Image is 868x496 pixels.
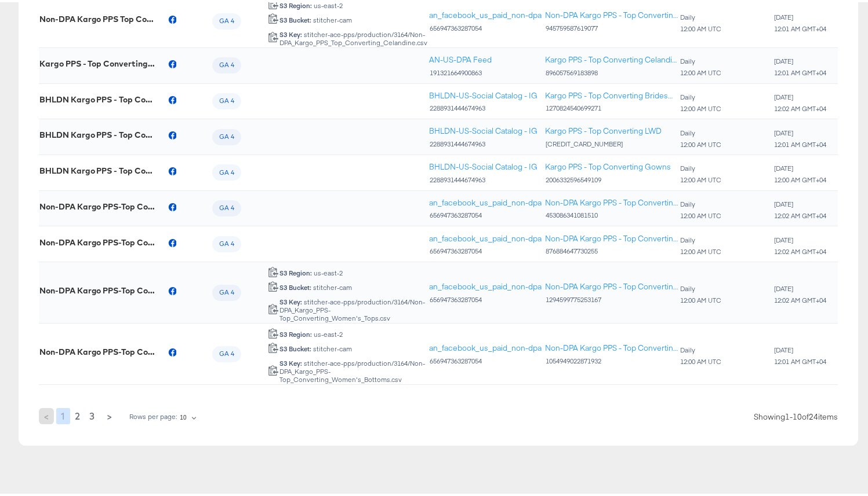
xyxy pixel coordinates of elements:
[279,328,343,336] div: us-east-2
[56,406,70,422] button: 1
[429,52,492,63] a: AN-US-DPA Feed
[429,293,542,302] div: 656947363287054
[545,195,678,206] a: Non-DPA Kargo PPS - Top Converting All Products
[180,409,198,423] div: 10
[107,406,112,422] span: >
[429,209,542,217] div: 656947363287054
[545,8,678,19] a: Non-DPA Kargo PPS - Top Converting Celandine Collection
[212,166,241,175] span: GA 4
[279,28,302,36] strong: S3 Key:
[39,236,155,245] div: Non-DPA Kargo PPS-Top Converting Home Accessories
[680,55,722,63] div: Daily
[212,14,241,24] span: GA 4
[39,128,155,137] div: BHLDN Kargo PPS - Top Converting LWD
[39,12,155,21] div: Non-DPA Kargo PPS Top Converting Celandine
[773,234,827,242] div: [DATE]
[680,67,722,75] div: 12:00 AM UTC
[39,93,155,102] div: BHLDN Kargo PPS - Top Converting Bridesmaid/Guest
[773,344,827,352] div: [DATE]
[212,94,241,104] span: GA 4
[545,231,678,242] a: Non-DPA Kargo PPS - Top Converting Home Accessories
[545,159,671,170] div: Kargo PPS - Top Converting Gowns
[680,91,722,99] div: Daily
[680,174,722,182] div: 12:00 AM UTC
[773,355,827,363] div: 12:01 AM GMT+04
[85,406,99,422] button: 3
[545,88,678,99] a: Kargo PPS - Top Converting Bridesmaid/Wedding Guest
[545,123,662,134] a: Kargo PPS - Top Converting LWD
[545,67,678,75] div: 896057569183898
[429,340,542,351] a: an_facebook_us_paid_non-dpa
[545,279,678,290] a: Non-DPA Kargo PPS - Top Converting Women's Tops
[279,14,353,22] div: stitcher-cam
[773,102,827,111] div: 12:02 AM GMT+04
[279,328,312,336] strong: S3 Region:
[680,162,722,170] div: Daily
[429,245,542,253] div: 656947363287054
[773,23,827,31] div: 12:01 AM GMT+04
[279,281,353,289] div: stitcher-cam
[680,23,722,31] div: 12:00 AM UTC
[429,123,537,134] div: BHLDN-US-Social Catalog - IG
[680,127,722,135] div: Daily
[129,410,177,418] div: Rows per page:
[429,8,542,19] a: an_facebook_us_paid_non-dpa
[279,28,428,45] div: stitcher-ace-pps/production/3164/Non-DPA_Kargo_PPS_Top_Converting_Celandine.csv
[773,294,827,302] div: 12:02 AM GMT+04
[545,293,678,302] div: 1294599775253167
[212,58,241,68] span: GA 4
[70,406,85,422] button: 2
[429,88,537,99] a: BHLDN-US-Social Catalog - IG
[545,22,678,30] div: 945759587619077
[773,282,827,291] div: [DATE]
[89,406,95,422] span: 3
[279,296,428,320] div: stitcher-ace-pps/production/3164/Non-DPA_Kargo_PPS-Top_Converting_Women's_Tops.csv
[212,237,241,247] span: GA 4
[279,343,353,351] div: stitcher-cam
[429,231,542,242] a: an_facebook_us_paid_non-dpa
[545,340,678,351] a: Non-DPA Kargo PPS - Top Converting Women's Bottoms
[429,195,542,206] a: an_facebook_us_paid_non-dpa
[545,138,662,146] div: [CREDIT_CARD_NUMBER]
[39,200,155,209] div: Non-DPA Kargo PPS-Top Converting All Products
[212,130,241,139] span: GA 4
[39,57,155,66] div: Kargo PPS - Top Converting Celandine Collection
[75,406,80,422] span: 2
[773,55,827,63] div: [DATE]
[279,267,343,275] div: us-east-2
[429,159,537,170] a: BHLDN-US-Social Catalog - IG
[680,245,722,253] div: 12:00 AM UTC
[680,355,722,363] div: 12:00 AM UTC
[545,355,678,363] div: 1054949022871932
[773,127,827,135] div: [DATE]
[680,138,722,146] div: 12:00 AM UTC
[39,284,155,293] div: Non-DPA Kargo PPS-Top Converting Women's Tops
[212,286,241,295] span: GA 4
[429,279,542,290] div: an_facebook_us_paid_non-dpa
[773,67,827,75] div: 12:01 AM GMT+04
[680,294,722,302] div: 12:00 AM UTC
[212,347,241,357] span: GA 4
[680,282,722,291] div: Daily
[545,209,678,217] div: 453086341081510
[279,357,428,381] div: stitcher-ace-pps/production/3164/Non-DPA_Kargo_PPS-Top_Converting_Women's_Bottoms.csv
[39,164,155,173] div: BHLDN Kargo PPS - Top Converting Gowns
[773,162,827,170] div: [DATE]
[429,102,537,110] div: 2288931444674963
[61,406,65,422] span: 1
[429,138,537,146] div: 2288931444674963
[545,52,678,63] a: Kargo PPS - Top Converting Celandine Collection
[429,355,542,363] div: 656947363287054
[279,295,302,304] strong: S3 Key:
[754,409,838,420] div: Showing 1 - 10 of 24 items
[429,22,542,30] div: 656947363287054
